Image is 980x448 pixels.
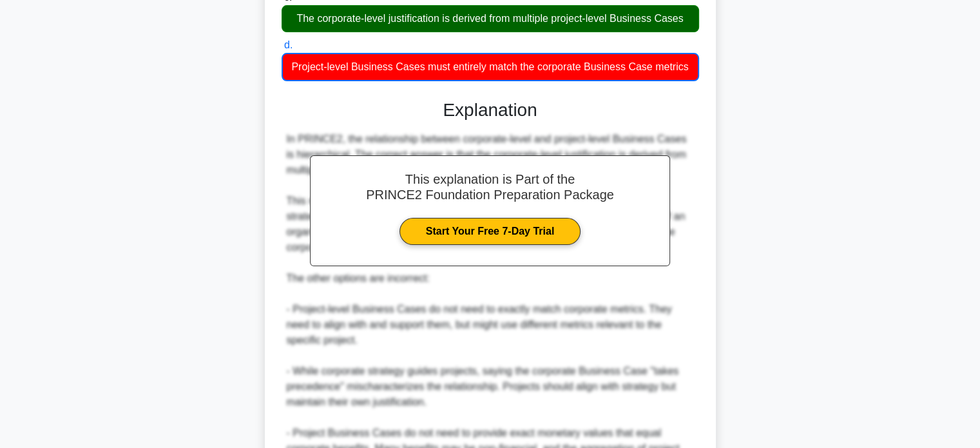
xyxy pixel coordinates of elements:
[282,53,699,81] div: Project-level Business Cases must entirely match the corporate Business Case metrics
[284,39,293,50] span: d.
[289,99,691,121] h3: Explanation
[399,218,581,245] a: Start Your Free 7-Day Trial
[282,5,699,32] div: The corporate-level justification is derived from multiple project-level Business Cases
